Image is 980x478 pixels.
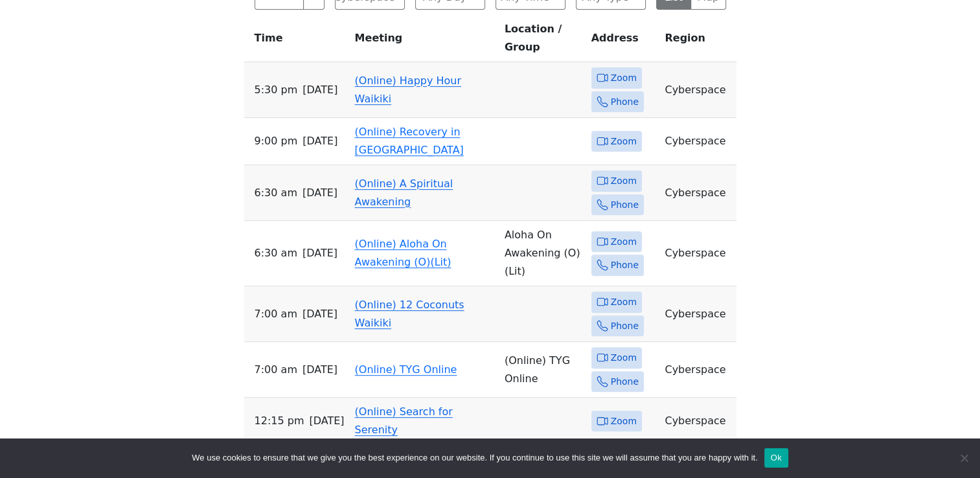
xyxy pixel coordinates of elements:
span: Phone [611,94,639,110]
span: Zoom [611,133,637,150]
span: Zoom [611,413,637,429]
span: [DATE] [309,412,344,430]
td: Cyberspace [659,221,736,286]
span: 7:00 AM [255,305,297,323]
a: (Online) TYG Online [355,363,457,376]
span: 12:15 PM [255,412,304,430]
span: [DATE] [302,361,337,379]
td: Cyberspace [659,165,736,221]
td: Cyberspace [659,342,736,398]
span: 6:30 AM [255,184,297,202]
td: Cyberspace [659,398,736,445]
td: Cyberspace [659,62,736,118]
a: (Online) Search for Serenity [355,405,453,436]
span: [DATE] [302,305,337,323]
span: 7:00 AM [255,361,297,379]
th: Address [586,20,660,62]
td: Cyberspace [659,118,736,165]
span: [DATE] [302,81,337,99]
a: (Online) 12 Coconuts Waikiki [355,299,464,329]
a: (Online) Happy Hour Waikiki [355,74,461,105]
td: Cyberspace [659,286,736,342]
th: Time [244,20,350,62]
td: Aloha On Awakening (O) (Lit) [499,221,586,286]
a: (Online) Recovery in [GEOGRAPHIC_DATA] [355,126,464,156]
span: [DATE] [302,244,337,262]
span: Phone [611,374,639,390]
a: (Online) Aloha On Awakening (O)(Lit) [355,238,451,268]
td: (Online) TYG Online [499,342,586,398]
span: 6:30 AM [255,244,297,262]
span: Zoom [611,350,637,366]
a: (Online) A Spiritual Awakening [355,177,453,208]
span: No [957,451,970,464]
span: Zoom [611,294,637,310]
button: Ok [764,448,788,468]
span: Phone [611,257,639,273]
span: Zoom [611,70,637,86]
th: Location / Group [499,20,586,62]
span: We use cookies to ensure that we give you the best experience on our website. If you continue to ... [192,451,757,464]
span: 5:30 PM [255,81,298,99]
span: Phone [611,197,639,213]
span: 9:00 PM [255,132,298,150]
th: Region [659,20,736,62]
span: [DATE] [302,132,337,150]
span: Phone [611,318,639,334]
th: Meeting [350,20,499,62]
span: [DATE] [302,184,337,202]
span: Zoom [611,234,637,250]
span: Zoom [611,173,637,189]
